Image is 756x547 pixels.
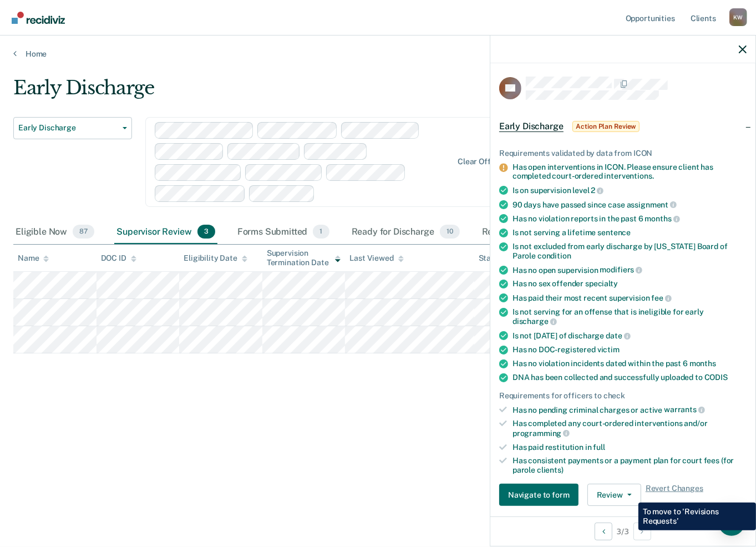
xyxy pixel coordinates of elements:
div: Ready for Discharge [349,220,462,245]
span: modifiers [600,265,643,274]
a: Navigate to form link [499,484,583,506]
span: fee [652,293,672,302]
div: K W [729,8,747,26]
div: Is not serving for an offense that is ineligible for early [513,307,747,326]
div: 90 days have passed since case [513,200,747,210]
div: Has completed any court-ordered interventions and/or [513,419,747,438]
span: programming [513,429,570,438]
div: Supervisor Review [114,220,217,245]
div: Has no DOC-registered [513,345,747,354]
div: DOC ID [101,254,136,263]
span: discharge [513,317,557,326]
div: Has open interventions in ICON. Please ensure client has completed court-ordered interventions. [513,163,747,181]
div: Forms Submitted [235,220,332,245]
div: Open Intercom Messenger [718,509,745,536]
div: Has no open supervision [513,265,747,275]
span: clients) [537,465,564,474]
span: 2 [591,186,604,195]
span: date [606,331,630,340]
div: Early Discharge [13,77,580,108]
span: condition [537,251,571,260]
button: Profile dropdown button [729,8,747,26]
div: Revisions Requests [480,220,585,245]
div: Supervision Termination Date [267,249,341,267]
a: Home [13,49,743,59]
div: DNA has been collected and successfully uploaded to [513,373,747,382]
div: Has paid their most recent supervision [513,293,747,303]
span: months [645,214,680,223]
div: Name [18,254,49,263]
span: CODIS [704,373,728,382]
div: Clear officers [458,157,509,166]
div: Has no pending criminal charges or active [513,405,747,415]
div: Has no violation incidents dated within the past 6 [513,359,747,368]
span: Early Discharge [18,123,118,133]
div: Eligible Now [13,220,97,245]
div: Status [479,254,503,263]
div: Early DischargeAction Plan Review [490,109,755,144]
div: Requirements for officers to check [499,391,747,401]
span: 10 [440,225,460,239]
span: full [593,443,605,452]
span: assignment [627,200,677,209]
span: 87 [73,225,94,239]
button: Previous Opportunity [595,523,612,540]
div: Is not [DATE] of discharge [513,331,747,341]
span: months [689,359,716,368]
span: 3 [197,225,215,239]
div: Has paid restitution in [513,443,747,452]
div: Is on supervision level [513,185,747,195]
img: Recidiviz [12,12,65,24]
button: Review [587,484,641,506]
button: Navigate to form [499,484,579,506]
div: Requirements validated by data from ICON [499,149,747,158]
div: Is not serving a lifetime [513,228,747,237]
div: 3 / 3 [490,516,755,546]
span: sentence [597,228,631,237]
div: Has no violation reports in the past 6 [513,214,747,224]
button: Next Opportunity [633,523,651,540]
div: Has no sex offender [513,279,747,288]
span: warrants [664,405,705,414]
span: specialty [585,279,618,288]
span: Action Plan Review [572,121,640,132]
div: Is not excluded from early discharge by [US_STATE] Board of Parole [513,242,747,261]
div: Last Viewed [349,254,403,263]
div: Has consistent payments or a payment plan for court fees (for parole [513,456,747,475]
span: victim [597,345,620,354]
span: 1 [313,225,329,239]
span: Early Discharge [499,121,564,132]
span: Revert Changes [646,484,703,506]
div: Eligibility Date [184,254,247,263]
